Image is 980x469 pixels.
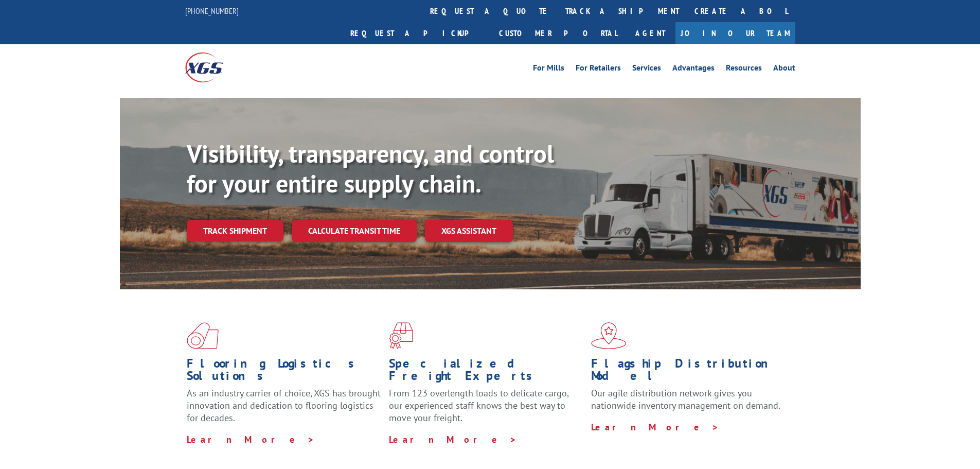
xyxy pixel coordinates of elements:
h1: Flooring Logistics Solutions [187,357,381,387]
a: XGS ASSISTANT [425,220,513,242]
span: Our agile distribution network gives you nationwide inventory management on demand. [591,387,780,411]
h1: Specialized Freight Experts [389,357,583,387]
a: Learn More > [591,421,719,433]
span: As an industry carrier of choice, XGS has brought innovation and dedication to flooring logistics... [187,387,381,424]
a: Services [632,64,661,75]
a: [PHONE_NUMBER] [185,6,239,16]
a: Learn More > [389,433,517,445]
a: Calculate transit time [292,220,417,242]
h1: Flagship Distribution Model [591,357,786,387]
a: For Mills [533,64,564,75]
img: xgs-icon-total-supply-chain-intelligence-red [187,322,219,349]
a: Request a pickup [343,22,491,44]
img: xgs-icon-focused-on-flooring-red [389,322,413,349]
p: From 123 overlength loads to delicate cargo, our experienced staff knows the best way to move you... [389,387,583,433]
a: Customer Portal [491,22,625,44]
a: Join Our Team [675,22,795,44]
a: For Retailers [576,64,621,75]
b: Visibility, transparency, and control for your entire supply chain. [187,137,554,199]
a: Learn More > [187,433,315,445]
img: xgs-icon-flagship-distribution-model-red [591,322,627,349]
a: About [773,64,795,75]
a: Agent [625,22,675,44]
a: Resources [726,64,762,75]
a: Advantages [672,64,715,75]
a: Track shipment [187,220,283,241]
